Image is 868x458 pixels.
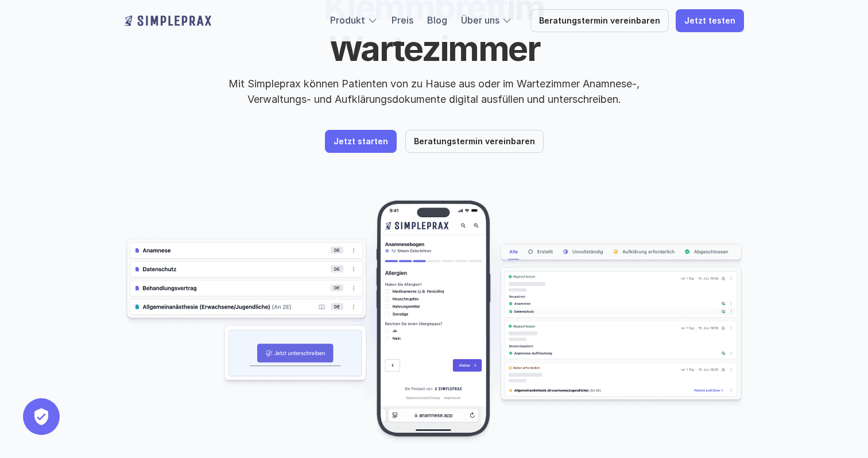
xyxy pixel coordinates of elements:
[530,9,669,32] a: Beratungstermin vereinbaren
[124,199,744,446] img: Beispielscreenshots aus der Simpleprax Anwendung
[330,14,365,26] a: Produkt
[334,137,388,147] p: Jetzt starten
[427,14,447,26] a: Blog
[414,137,535,147] p: Beratungstermin vereinbaren
[676,9,744,32] a: Jetzt testen
[405,130,544,153] a: Beratungstermin vereinbaren
[539,16,660,26] p: Beratungstermin vereinbaren
[461,14,499,26] a: Über uns
[392,14,413,26] a: Preis
[684,16,735,26] p: Jetzt testen
[219,76,649,107] p: Mit Simpleprax können Patienten von zu Hause aus oder im Wartezimmer Anamnese-, Verwaltungs- und ...
[325,130,397,153] a: Jetzt starten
